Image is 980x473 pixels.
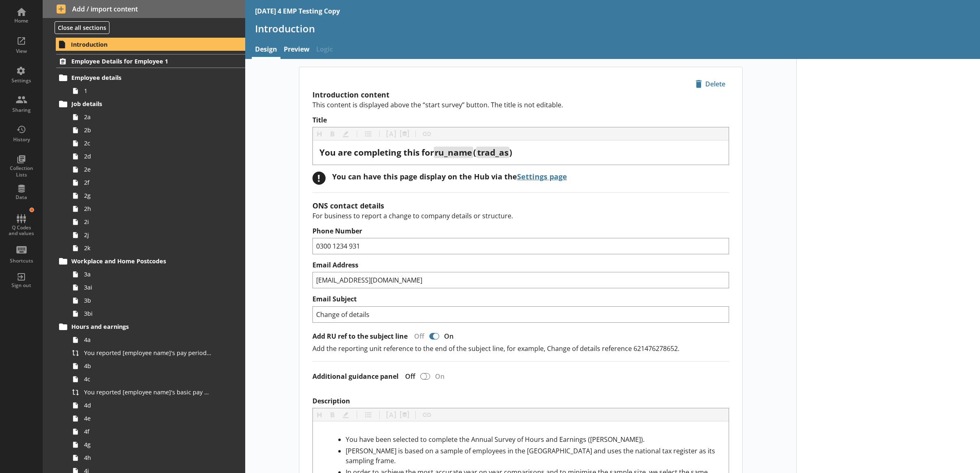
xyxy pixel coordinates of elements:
[56,255,245,268] a: Workplace and Home Postcodes
[84,231,212,239] span: 2j
[84,205,212,213] span: 2h
[69,360,245,373] a: 4b
[7,77,36,84] div: Settings
[84,349,212,357] span: You reported [employee name]'s pay period that included [Reference Date] to be [Untitled answer]....
[69,386,245,399] a: You reported [employee name]'s basic pay earned for work carried out in the pay period that inclu...
[69,346,245,360] a: You reported [employee name]'s pay period that included [Reference Date] to be [Untitled answer]....
[252,41,280,59] a: Design
[69,425,245,438] a: 4f
[7,258,36,264] div: Shortcuts
[319,147,434,158] span: You are completing this for
[69,438,245,451] a: 4g
[7,107,36,113] div: Sharing
[69,202,245,215] a: 2h
[71,100,208,108] span: Job details
[56,38,245,51] a: Introduction
[84,87,212,95] span: 1
[84,283,212,291] span: 3ai
[7,48,36,54] div: View
[69,215,245,229] a: 2i
[69,111,245,124] a: 2a
[84,270,212,278] span: 3a
[312,295,729,303] label: Email Subject
[69,281,245,294] a: 3ai
[69,124,245,137] a: 2b
[346,446,717,465] span: [PERSON_NAME] is based on a sample of employees in the [GEOGRAPHIC_DATA] and uses the national ta...
[84,401,212,409] span: 4d
[69,412,245,425] a: 4e
[71,323,208,330] span: Hours and earnings
[441,332,460,341] div: On
[84,428,212,435] span: 4f
[477,147,508,158] span: trad_as
[71,74,208,81] span: Employee details
[84,441,212,448] span: 4g
[7,282,36,289] div: Sign out
[84,152,212,160] span: 2d
[84,388,212,396] span: You reported [employee name]'s basic pay earned for work carried out in the pay period that inclu...
[312,261,729,269] label: Email Address
[312,201,729,210] h2: ONS contact details
[255,7,340,16] div: [DATE] 4 EMP Testing Copy
[312,172,326,185] div: !
[255,22,971,35] h1: Introduction
[56,71,245,84] a: Employee details
[280,41,313,59] a: Preview
[319,147,722,158] div: Title
[408,332,428,341] div: Off
[312,90,729,100] h2: Introduction content
[84,165,212,173] span: 2e
[69,307,245,320] a: 3bi
[473,147,476,158] span: (
[84,454,212,462] span: 4h
[312,397,729,405] label: Description
[71,57,208,65] span: Employee Details for Employee 1
[69,268,245,281] a: 3a
[399,372,419,381] div: Off
[56,54,245,68] a: Employee Details for Employee 1
[84,179,212,186] span: 2f
[69,150,245,163] a: 2d
[69,137,245,150] a: 2c
[432,372,451,381] div: On
[7,18,36,24] div: Home
[69,399,245,412] a: 4d
[69,189,245,202] a: 2g
[57,5,231,14] span: Add / import content
[312,344,729,353] p: Add the reporting unit reference to the end of the subject line, for example, Change of details r...
[84,296,212,304] span: 3b
[84,362,212,370] span: 4b
[69,176,245,189] a: 2f
[84,192,212,199] span: 2g
[84,336,212,344] span: 4a
[69,84,245,97] a: 1
[312,227,729,235] label: Phone Number
[69,451,245,464] a: 4h
[60,255,245,320] li: Workplace and Home Postcodes3a3ai3b3bi
[692,77,729,91] span: Delete
[84,414,212,422] span: 4e
[84,113,212,121] span: 2a
[312,372,399,381] label: Additional guidance panel
[346,435,645,444] span: You have been selected to complete the Annual Survey of Hours and Earnings ([PERSON_NAME]).
[517,172,567,181] a: Settings page
[56,320,245,333] a: Hours and earnings
[84,126,212,134] span: 2b
[69,229,245,242] a: 2j
[71,257,208,265] span: Workplace and Home Postcodes
[71,41,208,48] span: Introduction
[312,211,729,220] p: For business to report a change to company details or structure.
[84,218,212,226] span: 2i
[84,375,212,383] span: 4c
[69,294,245,307] a: 3b
[435,147,472,158] span: ru_name
[55,21,109,34] button: Close all sections
[7,194,36,201] div: Data
[312,332,408,341] label: Add RU ref to the subject line
[69,242,245,255] a: 2k
[332,172,567,181] div: You can have this page display on the Hub via the
[312,116,729,124] label: Title
[84,244,212,252] span: 2k
[69,163,245,176] a: 2e
[7,165,36,178] div: Collection Lists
